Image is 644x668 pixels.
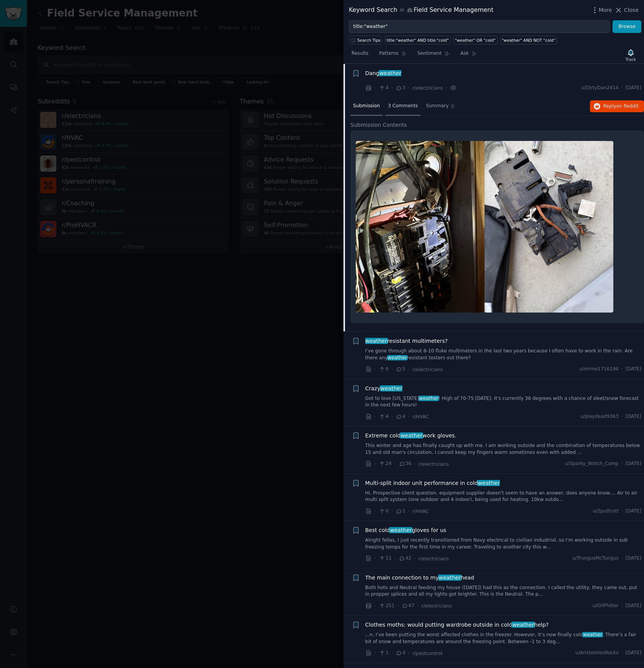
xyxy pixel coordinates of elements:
[626,57,636,62] div: Track
[593,603,619,609] span: u/OilPhilter
[365,526,447,534] span: Best cold gloves for us
[379,508,388,515] span: 0
[379,85,388,92] span: 4
[626,555,641,562] span: [DATE]
[365,621,549,629] span: Clothes moths: would putting wardrobe outside in cold help?
[408,413,410,421] span: ·
[402,603,414,609] span: 47
[408,84,410,92] span: ·
[621,85,623,92] span: ·
[379,366,388,373] span: 6
[426,103,449,110] span: Summary
[365,348,642,361] a: I’ve gone through about 8-10 fluke multimeters in the last two years because I often have to work...
[408,507,410,515] span: ·
[365,490,642,503] a: Hi, Prospective client question, equipment supplier doesn't seem to have an answer, does anyone k...
[391,413,393,421] span: ·
[396,85,405,92] span: 3
[412,651,442,656] span: r/pestcontrol
[582,632,603,637] span: weather
[379,603,394,609] span: 251
[380,385,403,391] span: weather
[626,650,641,657] span: [DATE]
[621,460,623,467] span: ·
[375,649,376,657] span: ·
[379,555,391,562] span: 11
[365,526,447,534] a: Best coldweathergloves for us
[365,338,388,344] span: weather
[616,103,639,109] span: on Reddit
[414,555,416,563] span: ·
[375,84,376,92] span: ·
[396,413,405,420] span: 4
[365,537,642,550] a: Alright fellas, I just recently transitioned from Navy electrical to civilian industrial, so I’m ...
[379,413,388,420] span: 4
[408,649,410,657] span: ·
[365,337,448,345] a: weatherresistant multimeters?
[375,413,376,421] span: ·
[365,385,402,393] span: Crazy
[379,70,402,76] span: weather
[349,36,382,44] button: Search Tips
[414,460,416,468] span: ·
[603,103,639,110] span: Reply
[352,50,368,57] span: Results
[379,50,398,57] span: Patterns
[356,141,485,313] img: Dang weather
[626,508,641,515] span: [DATE]
[421,603,452,609] span: r/electricians
[412,509,429,514] span: r/HVAC
[365,432,457,440] span: Extreme cold work gloves.
[415,47,452,63] a: Sentiment
[412,367,443,372] span: r/electricians
[593,508,618,515] span: u/2puttrutt
[399,555,411,562] span: 42
[572,555,618,562] span: u/TrungusMcTungus
[375,460,376,468] span: ·
[365,479,500,487] span: Multi-split indoor unit performance in cold
[485,141,613,313] img: Dang weather
[400,432,423,439] span: weather
[500,36,557,44] a: "weather" AND NOT "cold"
[614,6,639,14] button: Close
[391,649,393,657] span: ·
[365,395,642,409] a: Got to love [US_STATE]weather! High of 70-75 [DATE]. It's currently 36 degrees with a chance of s...
[599,6,612,14] span: More
[353,103,380,110] span: Submission
[391,365,393,373] span: ·
[438,575,462,581] span: weather
[579,366,619,373] span: u/mrme1716194
[458,47,480,63] a: Ask
[349,5,493,15] div: Keyword Search Field Service Management
[365,584,642,598] a: Both hots and Neutral feeding my house ([DATE]) had this as the connection. I called the utility,...
[590,100,644,113] a: Replyon Reddit
[565,460,619,467] span: u/Sparky_Watch_Camp
[624,6,639,14] span: Close
[621,413,623,420] span: ·
[626,366,641,373] span: [DATE]
[375,365,376,373] span: ·
[375,555,376,563] span: ·
[375,507,376,515] span: ·
[455,38,496,43] div: "weather" OR "cold"
[365,574,474,582] a: The main connection to myweatherhead
[419,462,449,467] span: r/electricians
[460,50,469,57] span: Ask
[396,366,405,373] span: 5
[580,413,619,420] span: u/playdead9363
[379,650,388,657] span: 1
[400,7,404,14] span: in
[412,85,443,91] span: r/electricians
[365,337,448,345] span: resistant multimeters?
[385,36,450,44] a: title:"weather" AND title:"cold"
[394,555,396,563] span: ·
[613,20,641,33] button: Browse
[365,632,642,645] a: ...n. I’ve been putting the worst affected clothes in the freezer. However, it’s now finally cold...
[394,460,396,468] span: ·
[445,84,447,92] span: ·
[626,603,641,609] span: [DATE]
[365,432,457,440] a: Extreme coldweatherwork gloves.
[417,50,442,57] span: Sentiment
[621,650,623,657] span: ·
[391,507,393,515] span: ·
[376,47,409,63] a: Patterns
